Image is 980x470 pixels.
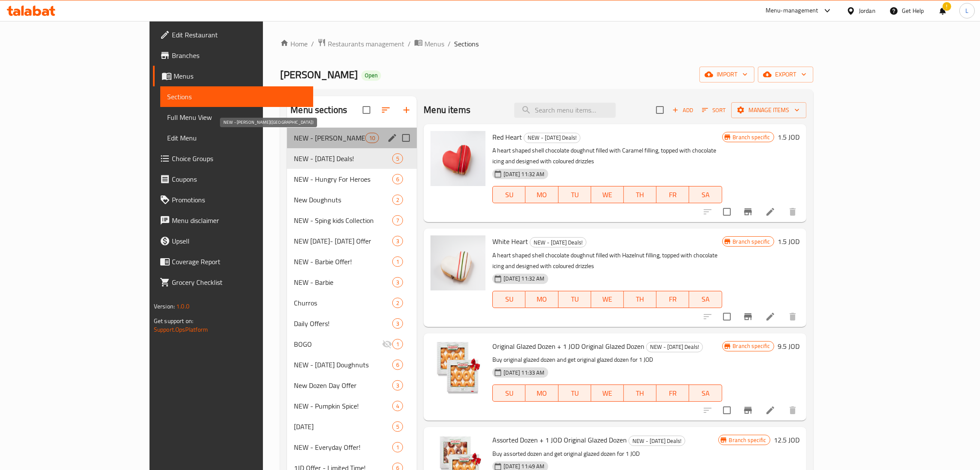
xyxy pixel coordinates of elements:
svg: Inactive section [382,339,392,349]
div: items [392,195,403,205]
span: NEW - [DATE] Deals! [524,133,580,143]
span: Select to update [718,203,736,221]
button: MO [525,385,558,402]
span: Menus [424,39,444,49]
button: TU [559,291,591,308]
span: 4 [393,402,403,410]
div: NEW - Barbie Offer! [294,256,392,267]
div: NEW [DATE]- [DATE] Offer3 [287,231,417,251]
a: Branches [153,45,313,66]
span: Branch specific [730,342,774,350]
span: 1 [393,340,403,348]
div: BOGO [294,339,382,349]
span: Grocery Checklist [172,277,306,287]
button: TH [624,385,656,402]
div: items [392,339,403,349]
div: items [392,401,403,411]
span: Churros [294,298,392,308]
span: TH [627,387,653,400]
button: delete [782,400,803,421]
button: delete [782,201,803,222]
span: TU [562,189,588,201]
span: SU [496,387,522,400]
span: SU [496,293,522,305]
span: Coverage Report [172,256,306,267]
span: 6 [393,175,403,183]
span: Select all sections [357,101,376,119]
h6: 1.5 JOD [778,235,800,247]
span: White Heart [492,235,528,248]
button: Add section [396,100,417,120]
div: items [392,442,403,452]
a: Choice Groups [153,148,313,169]
div: NEW - Independence Day Deals! [530,237,586,247]
button: SA [689,186,722,203]
div: NEW - Barbie3 [287,272,417,293]
span: 1 [393,443,403,452]
span: Daily Offers! [294,318,392,329]
span: import [706,69,748,80]
span: Branches [172,50,306,61]
span: NEW - Sping kids Collection [294,215,392,226]
div: items [392,256,403,267]
a: Edit Restaurant [153,24,313,45]
div: Daily Offers!3 [287,313,417,334]
span: NEW - [DATE] Deals! [629,436,685,446]
span: Assorted Dozen + 1 JOD Original Glazed Dozen [492,433,627,446]
div: NEW - Valentine's Day Doughnuts [294,360,392,370]
div: items [392,174,403,184]
span: Select to update [718,401,736,419]
span: Sort items [696,104,731,117]
h2: Menu items [424,104,470,116]
nav: breadcrumb [280,38,813,49]
span: NEW - [DATE] Deals! [647,342,702,352]
span: 1.0.0 [177,301,190,312]
div: [DATE]5 [287,416,417,437]
span: Promotions [172,195,306,205]
div: items [392,236,403,246]
button: SA [689,385,722,402]
div: NEW - Pumpkin Spice!4 [287,396,417,416]
span: FR [660,189,686,201]
li: / [408,39,411,49]
span: SA [693,189,718,201]
a: Edit menu item [765,207,775,217]
button: MO [525,186,558,203]
span: WE [595,387,620,400]
p: A heart shaped shell chocolate doughnut filled with Caramel filling, topped with chocolate icing ... [492,145,722,167]
span: NEW - [PERSON_NAME]([GEOGRAPHIC_DATA]) [294,133,365,143]
span: NEW [DATE]- [DATE] Offer [294,236,392,246]
span: NEW - Pumpkin Spice! [294,401,392,411]
span: New Dozen Day Offer [294,380,392,391]
a: Menu disclaimer [153,210,313,231]
div: NEW - Independence Day Deals! [524,133,580,143]
button: Branch-specific-item [738,400,758,421]
img: Original Glazed Dozen + 1 JOD Original Glazed Dozen [430,340,485,395]
div: NEW - Hungry For Heroes6 [287,169,417,189]
button: FR [656,186,689,203]
div: items [392,318,403,329]
span: 3 [393,278,403,287]
div: items [392,380,403,391]
span: Edit Restaurant [172,30,306,40]
button: WE [591,385,624,402]
div: items [392,215,403,226]
span: Edit Menu [167,133,306,143]
button: SU [492,186,525,203]
span: Sections [167,92,306,102]
div: NEW - Barbie [294,277,392,287]
div: New Doughnuts2 [287,189,417,210]
img: Red Heart [430,131,485,186]
div: items [392,298,403,308]
button: Branch-specific-item [738,306,758,327]
div: Jordan [859,6,876,15]
span: Version: [154,301,175,312]
span: [DATE] 11:32 AM [500,170,548,178]
span: [PERSON_NAME] [280,65,358,84]
div: NEW - [DATE] Deals!5 [287,148,417,169]
p: Buy original glazed dozen and get original glazed dozen for 1 JOD [492,354,722,365]
button: delete [782,306,803,327]
div: Halloween [294,421,392,432]
span: Red Heart [492,131,522,143]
